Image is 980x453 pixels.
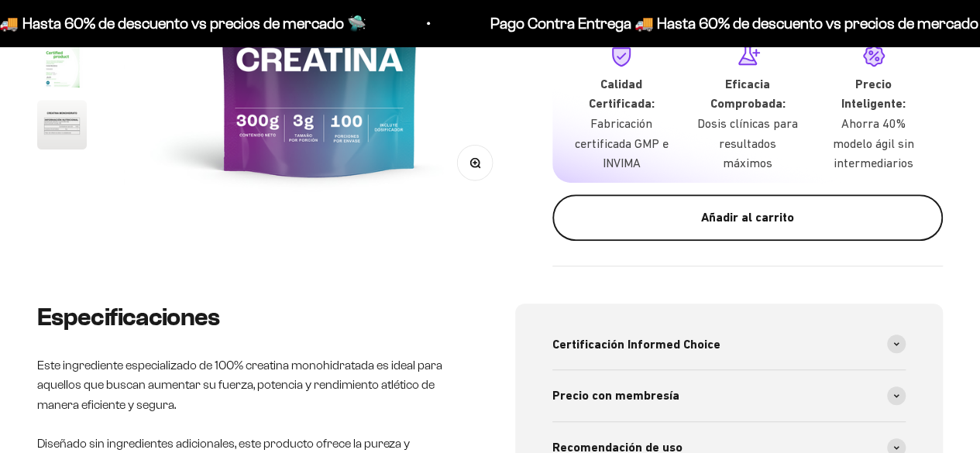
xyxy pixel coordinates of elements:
p: Dosis clínicas para resultados máximos [696,114,798,173]
div: Añadir al carrito [583,208,912,228]
h2: Especificaciones [37,304,466,331]
button: Ir al artículo 5 [37,38,87,92]
span: Precio con membresía [552,386,679,406]
p: Fabricación certificada GMP e INVIMA [571,114,672,173]
img: Creatina Monohidrato [37,38,87,88]
p: Ahorra 40% modelo ágil sin intermediarios [823,114,924,173]
strong: Calidad Certificada: [588,77,654,112]
strong: Precio Inteligente: [841,77,906,112]
button: Añadir al carrito [552,194,943,241]
button: Ir al artículo 6 [37,100,87,154]
span: Certificación Informed Choice [552,335,720,355]
summary: Certificación Informed Choice [552,319,906,370]
p: Este ingrediente especializado de 100% creatina monohidratada es ideal para aquellos que buscan a... [37,355,466,415]
strong: Eficacia Comprobada: [710,77,785,112]
summary: Precio con membresía [552,370,906,421]
img: Creatina Monohidrato [37,100,87,149]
